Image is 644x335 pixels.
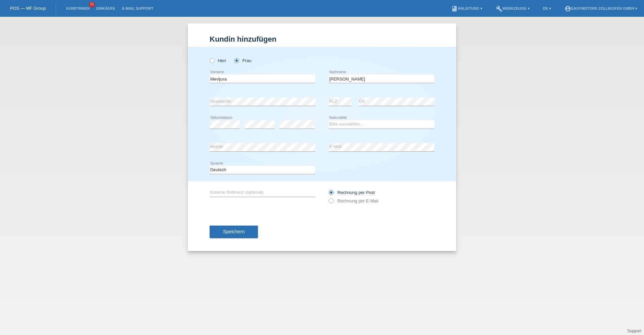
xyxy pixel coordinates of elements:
[119,6,157,10] a: E-Mail Support
[329,198,378,203] label: Rechnung per E-Mail
[627,329,641,333] a: Support
[329,198,333,207] input: Rechnung per E-Mail
[448,6,486,10] a: bookAnleitung ▾
[329,190,375,195] label: Rechnung per Post
[451,5,458,12] i: book
[329,190,333,198] input: Rechnung per Post
[223,229,245,234] span: Speichern
[540,6,554,10] a: DE ▾
[234,58,238,62] input: Frau
[63,6,93,10] a: Kund*innen
[210,226,258,238] button: Speichern
[89,2,95,7] span: 33
[492,6,533,10] a: buildWerkzeuge ▾
[10,6,46,11] a: POS — MF Group
[210,35,434,43] h1: Kundin hinzufügen
[496,5,502,12] i: build
[210,58,226,63] label: Herr
[93,6,118,10] a: Einkäufe
[561,6,641,10] a: account_circleEasymotors Zollikofen GmbH ▾
[210,58,214,62] input: Herr
[234,58,251,63] label: Frau
[565,5,571,12] i: account_circle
